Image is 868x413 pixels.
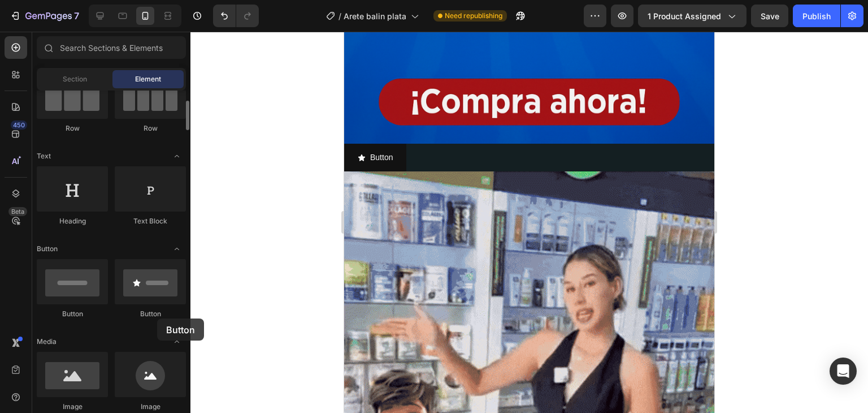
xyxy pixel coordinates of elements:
div: Row [115,123,186,134]
button: Save [751,5,788,27]
div: 450 [11,121,27,130]
span: Save [761,11,779,21]
button: 7 [5,5,84,27]
span: Toggle open [168,333,186,351]
div: Button [37,309,108,319]
div: Row [37,123,108,134]
span: Media [37,337,57,347]
div: Button [115,309,186,319]
iframe: Design area [344,32,714,413]
div: Image [115,402,186,412]
span: Toggle open [168,240,186,258]
span: Text [37,151,51,161]
span: Element [135,74,161,84]
button: 1 product assigned [638,5,747,27]
span: / [338,10,341,22]
div: Undo/Redo [213,5,259,27]
span: Arete balin plata [344,10,406,22]
span: 1 product assigned [648,10,721,22]
div: Beta [8,207,27,216]
input: Search Sections & Elements [37,36,186,59]
span: Need republishing [445,11,502,21]
span: Section [63,74,87,84]
span: Toggle open [168,147,186,165]
div: Publish [802,10,831,22]
p: 7 [74,9,79,23]
div: Heading [37,216,108,226]
div: Open Intercom Messenger [830,358,857,385]
div: Text Block [115,216,186,226]
button: Publish [793,5,840,27]
div: Image [37,402,108,412]
span: Button [37,244,58,254]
